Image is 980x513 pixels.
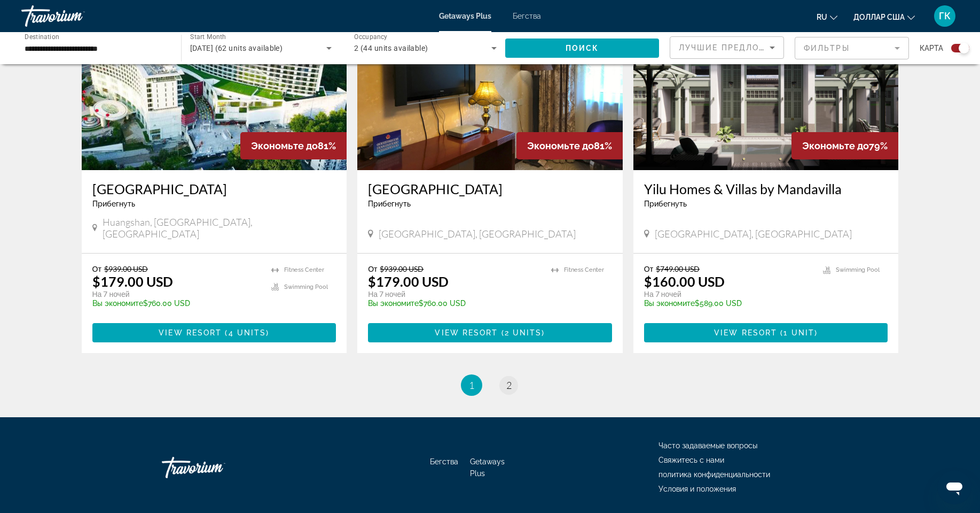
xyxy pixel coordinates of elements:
span: $939.00 USD [380,264,424,273]
p: $179.00 USD [92,273,173,289]
span: Вы экономите [644,299,695,308]
span: От [644,264,653,273]
mat-select: Sort by [679,41,775,54]
p: На 7 ночей [644,289,813,299]
span: Вы экономите [92,299,143,308]
a: Условия и положения [658,485,736,493]
span: ( ) [498,328,545,337]
button: Изменить язык [817,9,837,25]
a: [GEOGRAPHIC_DATA] [92,181,336,197]
span: Экономьте до [251,140,318,151]
span: 2 units [505,328,542,337]
a: Свяжитесь с нами [658,456,724,464]
span: 2 [506,379,512,391]
span: Fitness Center [564,266,604,273]
iframe: Кнопка запуска окна обмена сообщениями [937,470,971,504]
button: Поиск [505,39,660,58]
span: [DATE] (62 units available) [190,44,283,52]
span: View Resort [714,328,777,337]
a: Травориум [162,451,269,484]
span: View Resort [159,328,222,337]
span: $939.00 USD [104,264,148,273]
span: Поиск [566,44,599,52]
span: Start Month [190,33,226,41]
a: Бегства [513,12,541,20]
a: Getaways Plus [439,12,491,20]
span: Destination [25,33,59,40]
a: Бегства [430,457,458,466]
nav: Pagination [82,374,899,396]
p: $160.00 USD [644,273,725,289]
span: 4 units [229,328,266,337]
a: политика конфиденциальности [658,470,770,479]
span: Fitness Center [284,266,324,273]
span: От [92,264,101,273]
a: Часто задаваемые вопросы [658,441,757,450]
p: $179.00 USD [368,273,449,289]
span: Swimming Pool [836,266,880,273]
span: Экономьте до [802,140,869,151]
p: На 7 ночей [368,289,540,299]
span: ( ) [222,328,269,337]
p: $760.00 USD [368,299,540,308]
button: Меню пользователя [931,5,959,27]
span: карта [920,41,943,56]
span: $749.00 USD [656,264,700,273]
button: Изменить валюту [853,9,915,25]
span: Swimming Pool [284,284,328,290]
span: Прибегнуть [92,200,135,208]
a: Yilu Homes & Villas by Mandavilla [644,181,888,197]
span: [GEOGRAPHIC_DATA], [GEOGRAPHIC_DATA] [655,228,852,240]
span: Huangshan, [GEOGRAPHIC_DATA], [GEOGRAPHIC_DATA] [103,216,336,240]
div: 81% [516,132,623,159]
span: View Resort [435,328,498,337]
button: Filter [795,36,909,60]
span: 1 unit [783,328,814,337]
button: View Resort(4 units) [92,323,336,342]
span: Лучшие предложения [679,43,793,52]
span: 1 [469,379,474,391]
span: Вы экономите [368,299,419,308]
span: От [368,264,377,273]
font: ru [817,13,827,21]
a: [GEOGRAPHIC_DATA] [368,181,612,197]
span: Occupancy [354,33,388,41]
font: ГК [939,10,951,21]
a: Травориум [21,2,128,30]
span: 2 (44 units available) [354,44,428,52]
span: Экономьте до [527,140,594,151]
span: Прибегнуть [368,200,411,208]
div: 79% [791,132,898,159]
span: Прибегнуть [644,200,687,208]
div: 81% [240,132,347,159]
button: View Resort(2 units) [368,323,612,342]
span: [GEOGRAPHIC_DATA], [GEOGRAPHIC_DATA] [379,228,576,240]
button: View Resort(1 unit) [644,323,888,342]
p: На 7 ночей [92,289,261,299]
span: ( ) [777,328,818,337]
a: Getaways Plus [470,457,505,478]
p: $589.00 USD [644,299,813,308]
p: $760.00 USD [92,299,261,308]
font: доллар США [853,13,905,21]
